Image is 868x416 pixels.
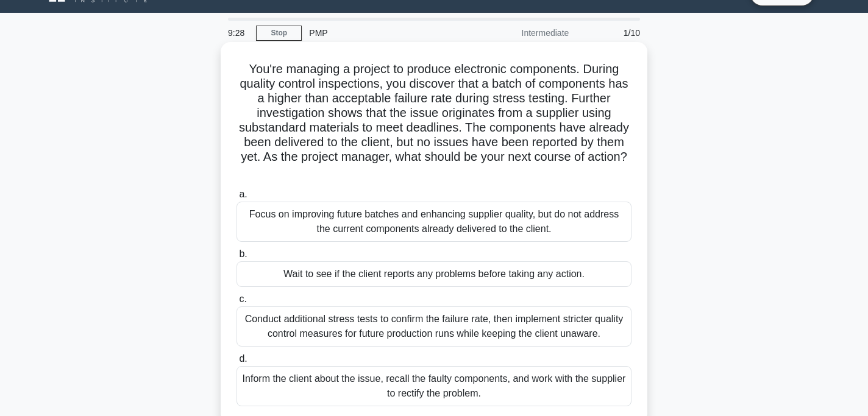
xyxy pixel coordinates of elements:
span: c. [239,294,246,304]
div: PMP [302,21,469,45]
span: a. [239,189,247,199]
div: 9:28 [221,21,256,45]
div: Intermediate [469,21,576,45]
div: Conduct additional stress tests to confirm the failure rate, then implement stricter quality cont... [237,306,631,347]
a: Stop [256,26,302,41]
span: b. [239,249,247,259]
div: 1/10 [576,21,647,45]
div: Inform the client about the issue, recall the faulty components, and work with the supplier to re... [237,366,631,406]
span: d. [239,353,247,364]
div: Focus on improving future batches and enhancing supplier quality, but do not address the current ... [237,202,631,242]
h5: You're managing a project to produce electronic components. During quality control inspections, y... [235,62,633,180]
div: Wait to see if the client reports any problems before taking any action. [237,261,631,287]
